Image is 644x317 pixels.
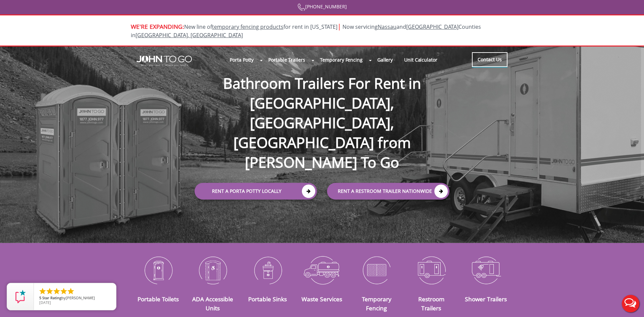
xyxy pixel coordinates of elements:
[39,296,111,301] span: by
[418,295,444,312] a: Restroom Trailers
[39,295,41,300] span: 5
[131,23,481,39] span: New line of for rent in [US_STATE]
[617,290,644,317] button: Live Chat
[298,3,347,10] a: [PHONE_NUMBER]
[136,253,180,288] img: Portable-Toilets-icon_N.png
[66,295,95,300] span: [PERSON_NAME]
[314,53,368,67] a: Temporary Fencing
[372,53,398,67] a: Gallery
[131,22,184,30] span: WE'RE EXPANDING:
[39,300,51,305] span: [DATE]
[53,287,61,295] li: 
[248,295,287,303] a: Portable Sinks
[192,295,233,312] a: ADA Accessible Units
[188,52,456,172] h1: Bathroom Trailers For Rent in [GEOGRAPHIC_DATA], [GEOGRAPHIC_DATA], [GEOGRAPHIC_DATA] from [PERSO...
[398,53,443,67] a: Unit Calculator
[39,287,47,295] li: 
[300,253,344,288] img: Waste-Services-icon_N.png
[464,253,508,288] img: Shower-Trailers-icon_N.png
[362,295,391,312] a: Temporary Fencing
[60,287,68,295] li: 
[195,183,317,200] a: Rent a Porta Potty Locally
[224,53,259,67] a: Porta Potty
[378,23,396,30] a: Nassau
[191,253,235,288] img: ADA-Accessible-Units-icon_N.png
[131,23,481,39] span: Now servicing and Counties in
[354,253,399,288] img: Temporary-Fencing-cion_N.png
[245,253,290,288] img: Portable-Sinks-icon_N.png
[337,22,341,31] span: |
[302,295,342,303] a: Waste Services
[138,295,179,303] a: Portable Toilets
[136,31,243,39] a: [GEOGRAPHIC_DATA], [GEOGRAPHIC_DATA]
[42,295,61,300] span: Star Rating
[14,290,27,303] img: Review Rating
[472,52,507,67] a: Contact Us
[327,183,449,200] a: rent a RESTROOM TRAILER Nationwide
[212,23,283,30] a: temporary fencing products
[409,253,453,288] img: Restroom-Trailers-icon_N.png
[406,23,459,30] a: [GEOGRAPHIC_DATA]
[137,56,192,66] img: JOHN to go
[465,295,507,303] a: Shower Trailers
[67,287,75,295] li: 
[263,53,311,67] a: Portable Trailers
[46,287,54,295] li: 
